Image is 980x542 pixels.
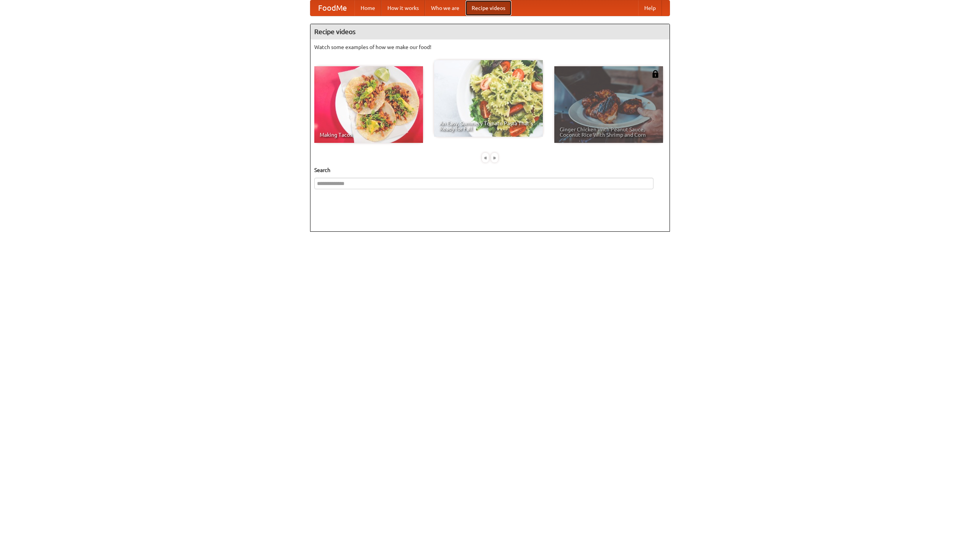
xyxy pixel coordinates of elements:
div: « [482,153,489,162]
a: Making Tacos [314,66,423,143]
p: Watch some examples of how we make our food! [314,43,666,51]
a: Recipe videos [465,0,511,16]
h5: Search [314,166,666,174]
a: Who we are [425,0,465,16]
img: 483408.png [652,70,659,78]
div: » [491,153,498,162]
a: An Easy, Summery Tomato Pasta That's Ready for Fall [434,60,543,137]
span: An Easy, Summery Tomato Pasta That's Ready for Fall [439,121,537,131]
a: How it works [381,0,425,16]
a: FoodMe [310,0,354,16]
h4: Recipe videos [310,24,670,39]
a: Home [354,0,381,16]
a: Help [638,0,662,16]
span: Making Tacos [320,132,418,138]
